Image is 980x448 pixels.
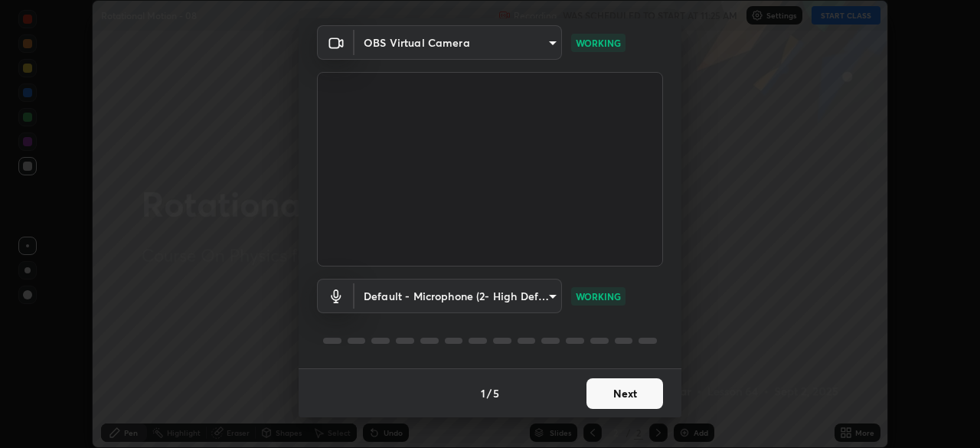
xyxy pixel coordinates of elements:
p: WORKING [576,36,621,50]
p: WORKING [576,289,621,303]
h4: 1 [481,385,485,401]
div: OBS Virtual Camera [354,25,562,60]
h4: 5 [493,385,499,401]
div: OBS Virtual Camera [354,279,562,313]
button: Next [586,378,663,409]
h4: / [487,385,492,401]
